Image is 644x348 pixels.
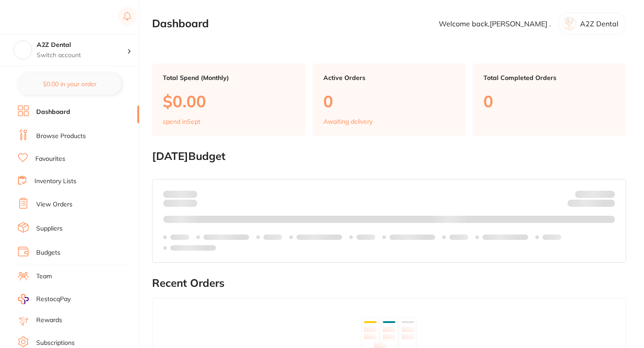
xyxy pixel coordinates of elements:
[36,132,86,141] a: Browse Products
[18,294,29,304] img: RestocqPay
[18,12,75,22] img: Restocq Logo
[483,74,615,81] p: Total Completed Orders
[36,316,62,325] a: Rewards
[597,190,615,198] strong: $NaN
[323,118,373,125] p: Awaiting delivery
[170,234,189,241] p: Labels
[36,339,75,348] a: Subscriptions
[36,248,60,257] a: Budgets
[439,20,551,28] p: Welcome back, [PERSON_NAME] .
[313,63,466,136] a: Active Orders0Awaiting delivery
[36,200,72,209] a: View Orders
[483,92,615,110] p: 0
[163,118,200,125] p: spend in Sept
[163,74,295,81] p: Total Spend (Monthly)
[568,198,615,209] p: Remaining:
[473,63,626,136] a: Total Completed Orders0
[35,155,65,164] a: Favourites
[18,294,71,304] a: RestocqPay
[182,190,197,198] strong: $0.00
[297,234,342,241] p: Labels extended
[203,234,249,241] p: Labels extended
[580,20,619,28] p: A2Z Dental
[323,74,455,81] p: Active Orders
[36,224,63,233] a: Suppliers
[152,150,626,163] h2: [DATE] Budget
[575,190,615,197] p: Budget:
[483,234,528,241] p: Labels extended
[18,73,121,95] button: $0.00 in your order
[356,234,375,241] p: Labels
[163,190,197,197] p: Spent:
[163,198,197,209] p: month
[14,41,32,59] img: A2Z Dental
[170,244,216,252] p: Labels extended
[152,17,209,30] h2: Dashboard
[36,295,71,304] span: RestocqPay
[449,234,468,241] p: Labels
[36,108,70,117] a: Dashboard
[323,92,455,110] p: 0
[152,63,305,136] a: Total Spend (Monthly)$0.00spend inSept
[163,92,295,110] p: $0.00
[37,51,127,60] p: Switch account
[152,277,626,289] h2: Recent Orders
[18,7,75,27] a: Restocq Logo
[542,234,561,241] p: Labels
[37,41,127,50] h4: A2Z Dental
[36,272,52,281] a: Team
[263,234,282,241] p: Labels
[34,177,76,186] a: Inventory Lists
[390,234,435,241] p: Labels extended
[599,201,615,209] strong: $0.00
